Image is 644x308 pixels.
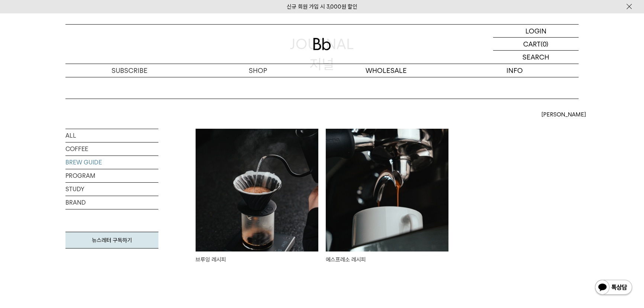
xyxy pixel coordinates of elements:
img: 브루잉 레시피 [196,129,318,251]
p: LOGIN [525,25,547,37]
a: 신규 회원 가입 시 3,000원 할인 [287,3,357,10]
p: INFO [450,64,579,77]
div: 브루잉 레시피 [196,255,318,273]
img: 로고 [313,38,331,50]
a: 에스프레소 레시피 에스프레소 레시피 [326,129,448,282]
div: 에스프레소 레시피 [326,255,448,273]
a: SUBSCRIBE [65,64,194,77]
a: 브루잉 레시피 브루잉 레시피 [196,129,318,273]
a: SHOP [194,64,322,77]
a: COFFEE [65,142,158,155]
p: CART [523,38,541,50]
p: WHOLESALE [322,64,450,77]
span: [PERSON_NAME] [541,110,586,119]
p: SEARCH [522,51,549,64]
a: 뉴스레터 구독하기 [65,232,158,248]
a: ALL [65,129,158,142]
img: 에스프레소 레시피 [326,129,448,251]
a: BRAND [65,196,158,209]
a: CART (0) [493,38,579,51]
a: LOGIN [493,25,579,38]
a: BREW GUIDE [65,156,158,169]
a: PROGRAM [65,169,158,182]
p: (0) [541,38,548,50]
a: STUDY [65,183,158,196]
img: 카카오톡 채널 1:1 채팅 버튼 [594,279,633,297]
